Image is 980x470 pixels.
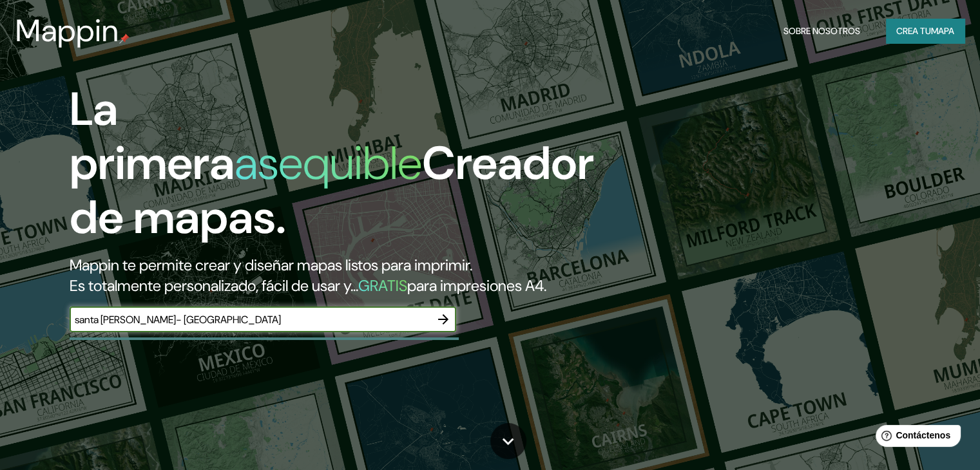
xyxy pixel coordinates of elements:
font: Sobre nosotros [783,25,860,37]
button: Sobre nosotros [778,19,865,43]
font: Mappin [15,10,119,51]
img: pin de mapeo [119,33,130,44]
font: Creador de mapas. [70,133,594,247]
button: Crea tumapa [886,19,965,43]
iframe: Lanzador de widgets de ayuda [865,420,966,456]
font: Mappin te permite crear y diseñar mapas listos para imprimir. [70,255,472,275]
font: para impresiones A4. [407,276,546,296]
font: Es totalmente personalizado, fácil de usar y... [70,276,358,296]
font: La primera [70,79,235,193]
font: Crea tu [896,25,931,37]
input: Elige tu lugar favorito [70,312,430,327]
font: asequible [235,133,422,193]
font: mapa [931,25,954,37]
font: GRATIS [358,276,407,296]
